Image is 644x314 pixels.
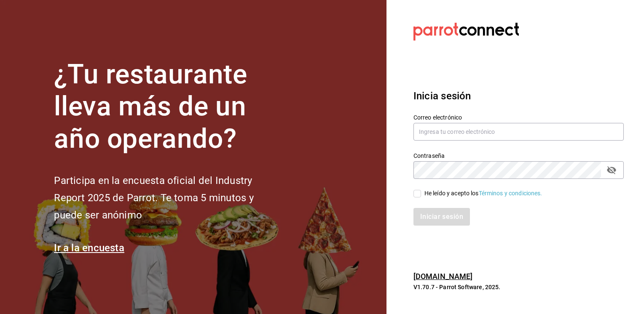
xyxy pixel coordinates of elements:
p: V1.70.7 - Parrot Software, 2025. [413,283,624,291]
input: Ingresa tu correo electrónico [413,123,624,141]
label: Correo electrónico [413,114,624,120]
div: He leído y acepto los [424,189,542,198]
h1: ¿Tu restaurante lleva más de un año operando? [54,59,282,155]
h2: Participa en la encuesta oficial del Industry Report 2025 de Parrot. Te toma 5 minutos y puede se... [54,172,282,224]
h3: Inicia sesión [413,88,624,104]
a: [DOMAIN_NAME] [413,272,473,281]
a: Términos y condiciones. [479,190,542,197]
button: passwordField [604,163,619,177]
a: Ir a la encuesta [54,242,124,254]
label: Contraseña [413,152,624,158]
